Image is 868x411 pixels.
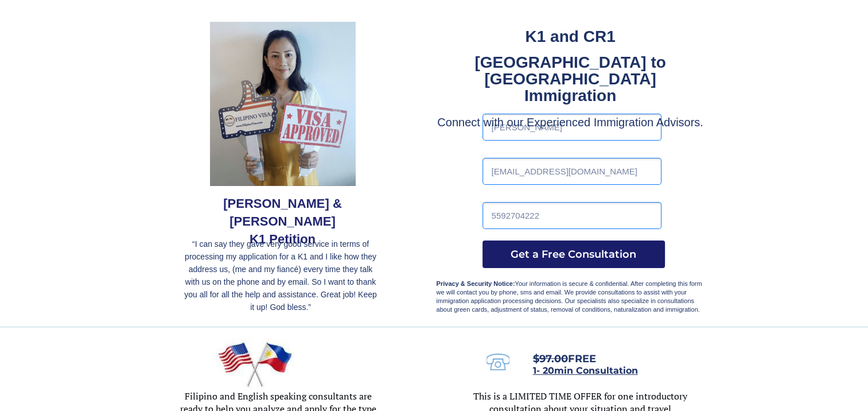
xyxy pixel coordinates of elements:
[437,116,703,129] span: Connect with our Experienced Immigration Advisors.
[525,28,615,45] strong: K1 and CR1
[482,248,665,261] span: Get a Free Consultation
[482,158,661,185] input: Email
[533,366,638,375] a: 1- 20min Consultation
[482,241,665,268] button: Get a Free Consultation
[437,280,515,287] strong: Privacy & Security Notice:
[482,202,661,229] input: Phone Number
[474,53,665,104] strong: [GEOGRAPHIC_DATA] to [GEOGRAPHIC_DATA] Immigration
[533,352,568,365] s: $97.00
[437,280,702,313] span: Your information is secure & confidential. After completing this form we will contact you by phon...
[223,196,342,246] span: [PERSON_NAME] & [PERSON_NAME] K1 Petition
[182,238,380,313] p: “I can say they gave very good service in terms of processing my application for a K1 and I like ...
[533,365,638,376] span: 1- 20min Consultation
[533,352,596,365] span: FREE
